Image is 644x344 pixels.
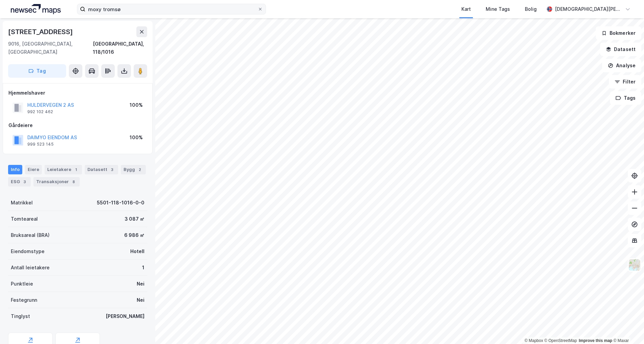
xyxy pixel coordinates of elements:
div: Hjemmelshaver [8,89,147,97]
div: Bruksareal (BRA) [11,231,50,239]
div: 992 102 462 [27,109,53,115]
div: 3 087 ㎡ [125,215,144,223]
div: 6 986 ㎡ [124,231,144,239]
button: Tags [610,91,641,105]
div: Gårdeiere [8,121,147,129]
button: Datasett [600,43,641,56]
div: 1 [142,264,144,272]
div: [DEMOGRAPHIC_DATA][PERSON_NAME] [555,5,622,13]
button: Filter [609,75,641,89]
div: Transaksjoner [33,177,80,187]
div: [STREET_ADDRESS] [8,26,74,37]
div: Kart [461,5,471,13]
div: [GEOGRAPHIC_DATA], 118/1016 [93,40,147,56]
div: 9016, [GEOGRAPHIC_DATA], [GEOGRAPHIC_DATA] [8,40,93,56]
button: Tag [8,64,66,78]
div: Mine Tags [486,5,510,13]
div: 3 [109,166,115,173]
div: Punktleie [11,280,33,288]
img: Z [628,259,641,271]
a: OpenStreetMap [544,338,577,343]
div: Festegrunn [11,296,37,304]
div: Matrikkel [11,199,33,207]
div: Info [8,165,22,174]
a: Improve this map [579,338,612,343]
div: Nei [137,280,144,288]
div: Nei [137,296,144,304]
div: 999 523 145 [27,142,54,147]
div: 1 [73,166,79,173]
div: Kontrollprogram for chat [610,312,644,344]
div: Bolig [525,5,537,13]
button: Analyse [602,59,641,72]
div: Bygg [121,165,146,174]
div: 5501-118-1016-0-0 [97,199,144,207]
button: Bokmerker [596,26,641,40]
div: 8 [70,178,77,185]
img: logo.a4113a55bc3d86da70a041830d287a7e.svg [11,4,61,14]
iframe: Chat Widget [610,312,644,344]
div: 100% [130,133,143,142]
div: [PERSON_NAME] [106,312,144,320]
div: ESG [8,177,31,187]
div: 3 [21,178,28,185]
div: 100% [130,101,143,109]
input: Søk på adresse, matrikkel, gårdeiere, leietakere eller personer [85,4,258,14]
div: Datasett [85,165,118,174]
div: Leietakere [45,165,82,174]
div: Tomteareal [11,215,38,223]
div: 2 [136,166,143,173]
a: Mapbox [525,338,543,343]
div: Eiere [25,165,42,174]
div: Eiendomstype [11,247,45,255]
div: Tinglyst [11,312,30,320]
div: Antall leietakere [11,264,50,272]
div: Hotell [130,247,144,255]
